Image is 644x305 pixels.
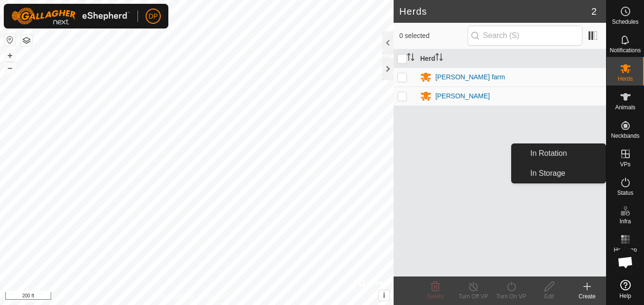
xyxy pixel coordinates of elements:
[11,8,130,25] img: Gallagher Logo
[4,34,16,46] button: Reset Map
[435,91,490,101] div: [PERSON_NAME]
[568,292,606,301] div: Create
[512,164,606,183] li: In Storage
[4,50,16,61] button: +
[617,76,633,82] span: Herds
[617,190,633,196] span: Status
[611,248,640,276] div: Open chat
[492,292,530,301] div: Turn On VP
[159,293,195,301] a: Privacy Policy
[530,292,568,301] div: Edit
[416,49,606,68] th: Herd
[530,148,567,159] span: In Rotation
[607,276,644,303] a: Help
[468,26,582,46] input: Search (S)
[620,162,630,167] span: VPs
[524,164,606,183] a: In Storage
[427,293,444,300] span: Delete
[619,293,631,299] span: Help
[21,35,32,46] button: Map Layers
[454,292,492,301] div: Turn Off VP
[612,19,638,25] span: Schedules
[610,48,641,53] span: Notifications
[614,247,637,253] span: Heatmap
[399,6,591,17] h2: Herds
[399,31,468,41] span: 0 selected
[512,144,606,163] li: In Rotation
[615,105,635,110] span: Animals
[524,144,606,163] a: In Rotation
[591,4,597,19] span: 2
[379,290,389,301] button: i
[148,11,157,21] span: DP
[206,293,234,301] a: Contact Us
[435,72,505,82] div: [PERSON_NAME] farm
[435,55,443,62] p-sorticon: Activate to sort
[4,62,16,74] button: –
[530,168,565,179] span: In Storage
[383,291,385,299] span: i
[407,55,414,62] p-sorticon: Activate to sort
[619,219,631,224] span: Infra
[611,133,639,139] span: Neckbands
